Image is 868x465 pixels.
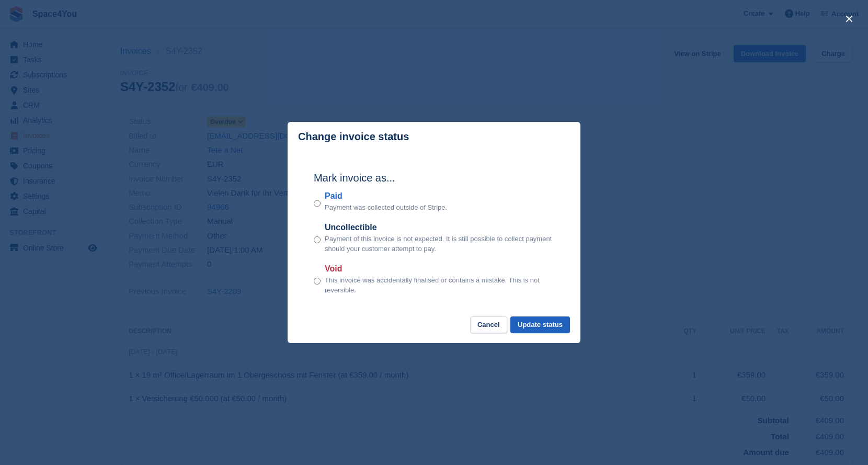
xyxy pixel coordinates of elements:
[325,190,447,202] label: Paid
[298,131,409,143] p: Change invoice status
[510,316,570,334] button: Update status
[325,202,447,213] p: Payment was collected outside of Stripe.
[325,234,554,254] p: Payment of this invoice is not expected. It is still possible to collect payment should your cust...
[841,10,858,27] button: close
[325,263,554,275] label: Void
[314,170,554,186] h2: Mark invoice as...
[470,316,507,334] button: Cancel
[325,275,554,296] p: This invoice was accidentally finalised or contains a mistake. This is not reversible.
[325,221,554,234] label: Uncollectible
